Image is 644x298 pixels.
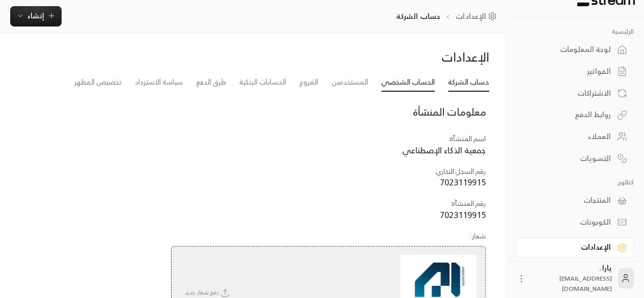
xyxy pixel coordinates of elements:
a: روابط الدفع [516,105,634,125]
a: الفروع [299,73,318,91]
a: الحسابات البنكية [239,73,286,91]
a: الإعدادات [456,11,500,21]
td: رقم السجل التجاري : [171,161,486,194]
div: العملاء [529,131,611,142]
div: لوحة المعلومات [529,44,611,55]
a: الإعدادات [516,237,634,257]
a: حساب الشركة [448,73,489,92]
div: الإعدادات [258,49,489,65]
a: الحساب الشخصي [381,73,435,92]
a: العملاء [516,127,634,147]
a: طرق الدفع [196,73,226,91]
span: جمعية الذكاء الإصطناعي [402,143,486,157]
div: الإعدادات [529,242,611,252]
div: يارا . [533,263,612,293]
p: حساب الشركة [396,11,440,21]
a: التسويات [516,148,634,168]
div: المنتجات [529,195,611,205]
div: روابط الدفع [529,110,611,120]
div: الفواتير [529,66,611,76]
span: معلومات المنشأة [413,103,486,121]
span: [EMAIL_ADDRESS][DOMAIN_NAME] [559,273,612,294]
a: المستخدمين [331,73,368,91]
span: 7023119915 [440,207,486,222]
span: إنشاء [27,9,44,22]
span: رفع شعار جديد [180,287,236,297]
span: 7023119915 [440,175,486,189]
div: الكوبونات [529,217,611,227]
a: الفواتير [516,62,634,82]
a: المنتجات [516,191,634,210]
button: إنشاء [10,6,62,26]
p: كتالوج [516,178,634,186]
td: اسم المنشآة : [171,129,486,161]
p: الرئيسية [516,28,634,36]
a: تخصيص المظهر [74,73,122,91]
nav: breadcrumb [396,11,500,21]
div: الاشتراكات [529,88,611,98]
a: سياسة الاسترداد [135,73,183,91]
a: الاشتراكات [516,83,634,103]
a: لوحة المعلومات [516,40,634,60]
a: الكوبونات [516,212,634,232]
td: رقم المنشآة : [171,194,486,226]
div: التسويات [529,153,611,164]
